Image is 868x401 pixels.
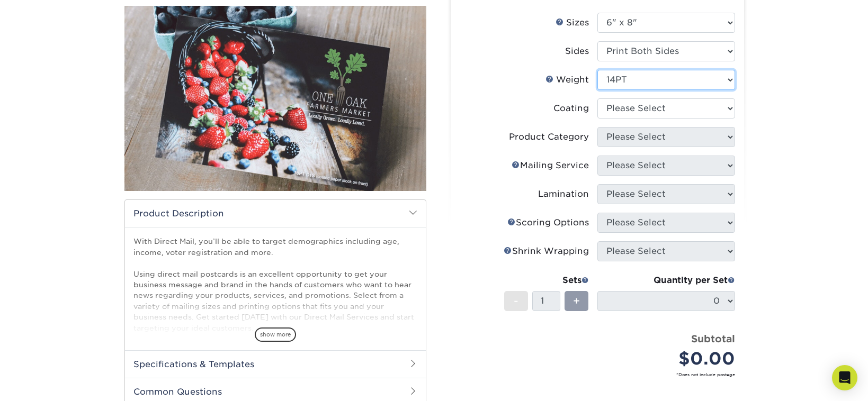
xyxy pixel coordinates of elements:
[468,371,735,378] small: *Does not include postage
[507,216,589,229] div: Scoring Options
[125,350,426,378] h2: Specifications & Templates
[504,274,589,287] div: Sets
[832,365,857,390] div: Open Intercom Messenger
[545,74,589,86] div: Weight
[509,131,589,143] div: Product Category
[133,236,417,333] p: With Direct Mail, you’ll be able to target demographics including age, income, voter registration...
[514,293,518,309] span: -
[573,293,580,309] span: +
[553,102,589,115] div: Coating
[605,346,735,371] div: $0.00
[125,200,426,227] h2: Product Description
[538,188,589,200] div: Lamination
[565,45,589,58] div: Sides
[556,16,589,29] div: Sizes
[512,159,589,172] div: Mailing Service
[504,245,589,258] div: Shrink Wrapping
[597,274,735,287] div: Quantity per Set
[255,327,296,342] span: show more
[691,333,735,344] strong: Subtotal
[3,369,90,397] iframe: Google Customer Reviews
